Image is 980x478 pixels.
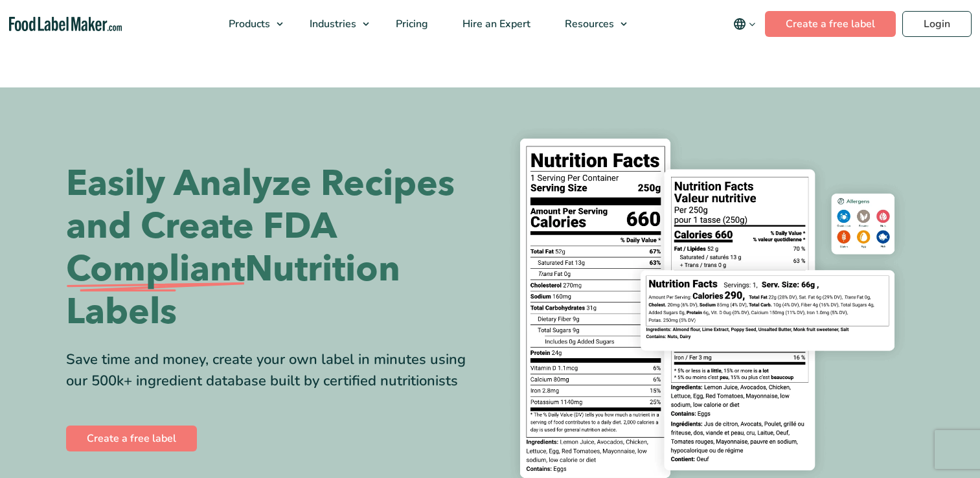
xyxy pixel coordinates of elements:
a: Create a free label [66,426,197,451]
span: Compliant [66,248,245,291]
span: Resources [561,17,615,31]
div: Save time and money, create your own label in minutes using our 500k+ ingredient database built b... [66,349,481,392]
h1: Easily Analyze Recipes and Create FDA Nutrition Labels [66,163,481,334]
span: Products [225,17,271,31]
a: Create a free label [765,11,896,37]
span: Pricing [392,17,429,31]
a: Login [902,11,972,37]
span: Industries [306,17,358,31]
span: Hire an Expert [459,17,532,31]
